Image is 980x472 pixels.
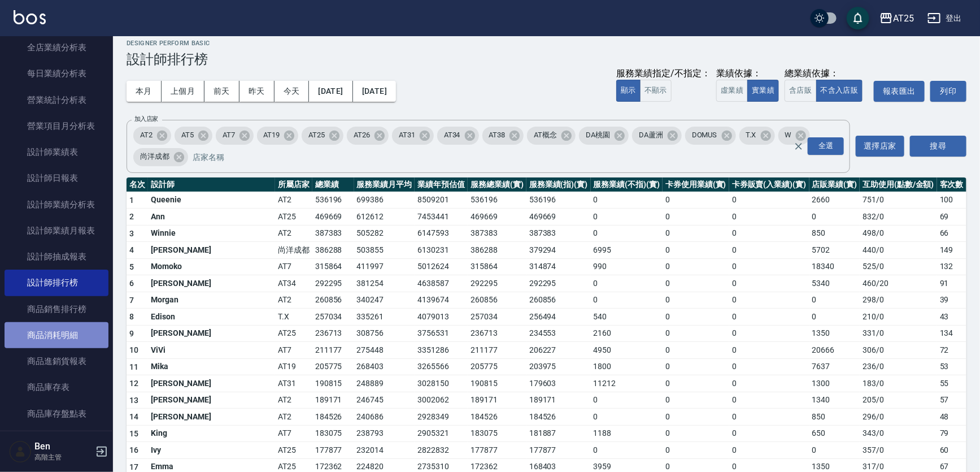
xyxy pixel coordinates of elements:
[347,127,389,145] div: AT26
[809,309,860,326] td: 0
[685,127,736,145] div: DOMUS
[729,375,809,392] td: 0
[275,177,312,192] th: 所屬店家
[923,8,966,29] button: 登出
[275,242,312,259] td: 尚洋成都
[591,275,663,292] td: 0
[354,275,415,292] td: 381254
[739,127,775,145] div: T.X
[148,192,275,209] td: Queenie
[468,409,526,426] td: 184526
[937,392,966,409] td: 57
[309,81,352,102] button: [DATE]
[148,409,275,426] td: [PERSON_NAME]
[312,309,354,326] td: 257034
[729,392,809,409] td: 0
[591,192,663,209] td: 0
[302,127,343,145] div: AT25
[354,225,415,242] td: 505282
[591,409,663,426] td: 0
[5,296,108,322] a: 商品銷售排行榜
[148,342,275,359] td: ViVi
[526,242,591,259] td: 379294
[129,396,139,405] span: 13
[415,177,468,192] th: 業績年預估值
[437,127,479,145] div: AT34
[729,358,809,375] td: 0
[190,147,814,167] input: 店家名稱
[860,192,937,209] td: 751 / 0
[133,129,159,141] span: AT2
[860,392,937,409] td: 205 / 0
[729,225,809,242] td: 0
[312,292,354,309] td: 260856
[148,425,275,442] td: King
[663,192,729,209] td: 0
[632,129,670,141] span: DA蘆洲
[591,309,663,326] td: 540
[716,80,748,102] button: 虛業績
[875,7,918,30] button: AT25
[860,358,937,375] td: 236 / 0
[860,225,937,242] td: 498 / 0
[809,177,860,192] th: 店販業績(實)
[275,258,312,275] td: AT7
[526,409,591,426] td: 184526
[591,358,663,375] td: 1800
[5,244,108,270] a: 設計師抽成報表
[34,452,92,462] p: 高階主管
[148,225,275,242] td: Winnie
[482,127,524,145] div: AT38
[937,225,966,242] td: 66
[415,209,468,226] td: 7453441
[860,242,937,259] td: 440 / 0
[127,40,966,47] h2: Designer Perform Basic
[527,129,564,141] span: AT概念
[874,81,925,102] a: 報表匯出
[860,342,937,359] td: 306 / 0
[716,68,779,80] div: 業績依據：
[5,270,108,296] a: 設計師排行榜
[747,80,779,102] button: 實業績
[257,127,299,145] div: AT19
[591,209,663,226] td: 0
[175,129,201,141] span: AT5
[526,342,591,359] td: 206227
[354,342,415,359] td: 275448
[526,177,591,192] th: 服務業績(指)(實)
[9,440,32,463] img: Person
[275,425,312,442] td: AT7
[5,113,108,139] a: 營業項目月分析表
[616,68,711,80] div: 服務業績指定/不指定：
[809,409,860,426] td: 850
[591,225,663,242] td: 0
[893,11,914,25] div: AT25
[468,275,526,292] td: 292295
[5,87,108,113] a: 營業統計分析表
[312,325,354,342] td: 236713
[663,358,729,375] td: 0
[5,427,108,453] a: 會員卡銷售報表
[860,292,937,309] td: 298 / 0
[129,462,139,471] span: 17
[809,392,860,409] td: 1340
[275,358,312,375] td: AT19
[148,177,275,192] th: 設計師
[129,312,134,321] span: 8
[937,325,966,342] td: 134
[579,129,617,141] span: DA桃園
[729,275,809,292] td: 0
[129,379,139,388] span: 12
[591,325,663,342] td: 2160
[808,137,844,155] div: 全選
[415,225,468,242] td: 6147593
[5,322,108,348] a: 商品消耗明細
[937,375,966,392] td: 55
[468,177,526,192] th: 服務總業績(實)
[129,296,134,305] span: 7
[526,309,591,326] td: 256494
[729,342,809,359] td: 0
[312,258,354,275] td: 315864
[663,375,729,392] td: 0
[663,292,729,309] td: 0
